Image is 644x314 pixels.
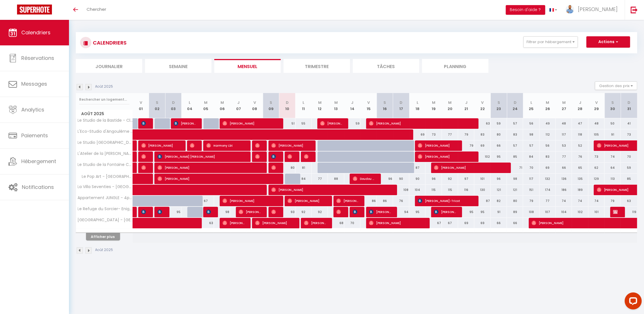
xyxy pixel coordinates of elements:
span: Le Refuge du Sorcier- Enigme & Magie [77,207,134,211]
span: [PERSON_NAME] [158,206,163,217]
div: 107 [540,207,556,217]
span: [PERSON_NAME] [190,140,195,151]
div: 87 [409,163,425,173]
span: [PERSON_NAME] [434,162,505,173]
div: 132 [540,174,556,184]
div: 63 [621,196,637,206]
span: [PERSON_NAME] [597,140,636,151]
span: [PERSON_NAME] [141,140,180,151]
abbr: L [530,100,532,105]
button: Afficher plus [86,233,120,241]
div: 64 [605,163,621,173]
span: Réservations [21,54,54,62]
div: 102 [474,151,490,162]
div: 95 [491,151,507,162]
abbr: M [562,100,566,105]
div: 86 [360,196,377,206]
div: 66 [491,218,507,228]
span: [PERSON_NAME] [418,151,473,162]
p: Août 2025 [95,84,113,89]
span: [PERSON_NAME] [418,140,456,151]
div: 119 [621,207,637,217]
div: 41 [621,118,637,129]
div: 92 [312,207,328,217]
span: [PERSON_NAME] [434,206,456,217]
div: 130 [474,185,490,195]
span: B Ragas [255,140,261,151]
li: Mensuel [214,59,281,73]
span: [PERSON_NAME]-Innocents [PERSON_NAME] [223,218,244,228]
abbr: D [514,100,517,105]
button: Filtrer par hébergement [523,36,578,48]
div: 151 [523,185,539,195]
div: 116 [458,185,474,195]
div: 121 [507,185,523,195]
abbr: D [400,100,402,105]
th: 19 [425,93,442,118]
div: 95 [165,207,181,217]
th: 25 [523,93,539,118]
div: 101 [588,207,605,217]
div: 57 [507,118,523,129]
div: 90 [409,174,425,184]
div: 83 [540,151,556,162]
div: 104 [556,207,572,217]
div: 48 [556,118,572,129]
th: 07 [230,93,246,118]
div: 63 [198,218,214,228]
span: L'Atelier de la [PERSON_NAME] [77,151,134,156]
abbr: L [417,100,418,105]
span: [PERSON_NAME] [288,151,293,162]
div: 95 [474,207,490,217]
span: [PERSON_NAME] [271,162,277,173]
abbr: D [628,100,630,105]
div: 70 [621,151,637,162]
abbr: V [140,100,142,105]
div: 90 [393,174,409,184]
div: 86 [377,196,393,206]
div: 112 [540,129,556,140]
span: [PERSON_NAME] [255,151,261,162]
span: [PERSON_NAME] [239,206,261,217]
div: 102 [572,207,588,217]
div: 77 [312,174,328,184]
div: 74 [556,196,572,206]
th: 14 [344,93,360,118]
span: [PERSON_NAME] [223,195,277,206]
div: 98 [507,174,523,184]
span: Le Studio de la Fontaine Chaude - Classé 2 * - Dax [77,163,134,167]
span: Chercher [87,6,106,12]
abbr: M [334,100,338,105]
div: 105 [588,129,605,140]
div: 70 [344,218,360,228]
abbr: S [498,100,500,105]
div: 189 [572,185,588,195]
span: [PERSON_NAME] [255,218,293,228]
th: 13 [328,93,344,118]
abbr: M [432,100,435,105]
div: 76 [572,151,588,162]
div: 97 [458,174,474,184]
div: 66 [507,218,523,228]
a: [PERSON_NAME] [133,207,136,218]
span: [PERSON_NAME] [158,162,262,173]
div: 81 [295,163,312,173]
span: [PERSON_NAME]-Tricot [418,195,473,206]
div: 79 [458,129,474,140]
div: 68 [328,218,344,228]
h3: CALENDRIERS [91,36,127,49]
li: Semaine [145,59,211,73]
div: 70 [523,163,539,173]
span: Août 2025 [76,110,133,118]
div: 108 [393,185,409,195]
div: 186 [556,185,572,195]
span: [PERSON_NAME] [174,118,196,129]
abbr: D [286,100,289,105]
abbr: M [204,100,207,105]
abbr: S [611,100,614,105]
div: 79 [605,196,621,206]
div: 92 [295,207,312,217]
div: 174 [540,185,556,195]
div: 91 [605,129,621,140]
div: 89 [507,207,523,217]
